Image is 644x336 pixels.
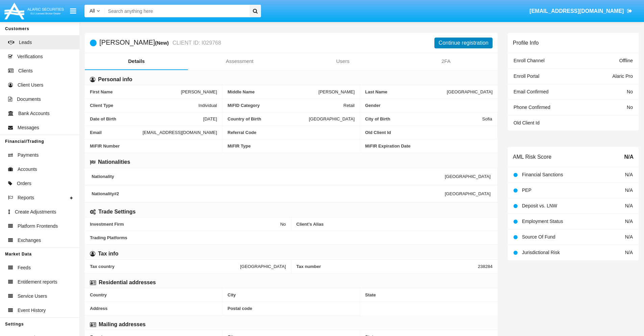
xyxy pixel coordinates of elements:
span: [GEOGRAPHIC_DATA] [309,116,355,121]
h6: Nationalities [98,158,130,166]
span: Entitlement reports [18,278,57,286]
span: Offline [619,58,633,63]
h6: Tax info [98,250,118,257]
span: [PERSON_NAME] [181,89,217,94]
span: Sofia [482,116,492,121]
span: PEP [522,187,531,193]
h6: Profile Info [513,40,539,46]
span: [DATE] [203,116,217,121]
span: Old Client Id [514,120,540,126]
span: N/A [625,187,633,193]
span: Event History [18,307,46,314]
span: Tax number [296,264,478,269]
span: No [280,222,286,227]
img: Logo image [3,1,65,21]
span: MiFIR Expiration Date [365,143,493,149]
span: Verifications [17,53,43,60]
span: Enroll Portal [514,73,539,79]
span: Exchanges [18,237,41,244]
span: Postal code [228,306,355,311]
button: Continue registration [434,38,493,48]
span: City of Birth [365,116,482,121]
span: Payments [18,152,39,159]
span: Feeds [18,264,31,271]
span: Jurisdictional Risk [522,250,560,255]
span: Referral Code [228,130,355,135]
span: Gender [365,103,493,108]
span: N/A [625,219,633,224]
span: All [90,8,95,14]
span: No [627,89,633,94]
span: Email Confirmed [514,89,548,94]
span: Bank Accounts [18,110,50,117]
span: Nationality #2 [92,191,445,196]
h5: [PERSON_NAME] [99,39,221,47]
h6: Personal info [98,76,132,83]
span: MiFIR Type [228,143,355,149]
span: N/A [625,172,633,177]
span: Accounts [18,166,37,173]
span: Address [90,306,217,311]
span: First Name [90,89,181,94]
span: Investment Firm [90,222,280,227]
span: Client’s Alias [296,222,493,227]
span: Client Type [90,103,198,108]
span: Source Of Fund [522,234,555,240]
span: Retail [343,103,355,108]
input: Search [105,5,247,17]
span: Reports [18,194,34,201]
a: Users [291,53,395,69]
span: Phone Confirmed [514,105,550,110]
span: [GEOGRAPHIC_DATA] [240,264,286,269]
span: Employment Status [522,219,563,224]
span: Financial Sanctions [522,172,563,177]
span: Leads [19,39,32,46]
span: N/A [625,234,633,240]
h6: Residential addresses [99,279,156,286]
span: Nationality [92,174,445,179]
a: [EMAIL_ADDRESS][DOMAIN_NAME] [526,2,636,21]
h6: AML Risk Score [513,154,551,160]
span: Orders [17,180,31,187]
div: (New) [155,39,171,47]
span: [EMAIL_ADDRESS][DOMAIN_NAME] [529,8,624,14]
span: Individual [198,103,217,108]
span: Alaric Pro [612,73,633,79]
span: Email [90,130,143,135]
span: N/A [625,250,633,255]
span: MiFID Category [228,103,343,108]
span: N/A [624,153,634,161]
span: Tax country [90,264,240,269]
h6: Trade Settings [98,208,136,216]
a: Details [85,53,188,69]
span: Platform Frontends [18,223,58,230]
span: Enroll Channel [514,58,545,63]
span: Last Name [365,89,447,94]
span: [GEOGRAPHIC_DATA] [447,89,493,94]
span: Messages [18,124,39,131]
small: CLIENT ID: I029768 [171,40,221,46]
a: All [85,7,105,15]
span: Create Adjustments [15,208,56,216]
span: [EMAIL_ADDRESS][DOMAIN_NAME] [143,130,217,135]
span: Country of Birth [228,116,309,121]
a: Assessment [188,53,291,69]
span: Deposit vs. LNW [522,203,557,208]
span: Country [90,292,217,297]
span: Trading Platforms [90,235,493,240]
span: State [365,292,493,297]
span: Service Users [18,293,47,300]
span: MiFIR Number [90,143,217,149]
span: Client Users [18,82,43,89]
span: Old Client Id [365,130,492,135]
span: Clients [18,67,33,74]
span: [PERSON_NAME] [318,89,355,94]
h6: Mailing addresses [99,321,146,328]
a: 2FA [395,53,498,69]
span: N/A [625,203,633,208]
span: [GEOGRAPHIC_DATA] [445,174,491,179]
span: No [627,105,633,110]
span: 238284 [478,264,493,269]
span: Middle Name [228,89,318,94]
span: Date of Birth [90,116,203,121]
